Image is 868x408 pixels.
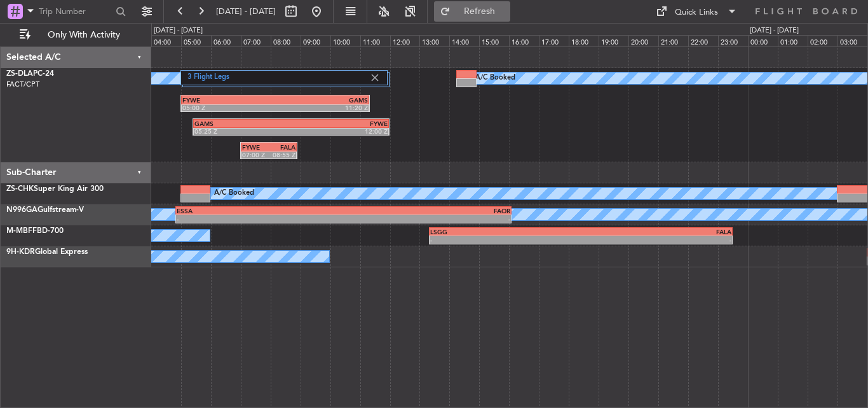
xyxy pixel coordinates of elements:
div: 11:00 [360,35,390,46]
img: gray-close.svg [369,72,381,83]
a: ZS-CHKSuper King Air 300 [6,185,104,193]
span: [DATE] - [DATE] [216,6,276,17]
div: FYWE [242,143,269,151]
div: 18:00 [569,35,599,46]
div: 07:00 Z [242,151,269,158]
div: FYWE [182,96,275,104]
div: LSGG [430,228,581,236]
div: 15:00 [479,35,509,46]
div: - [581,236,731,244]
span: Only With Activity [33,31,134,39]
div: 21:00 [658,35,688,46]
input: Trip Number [39,2,112,21]
div: 04:00 [151,35,181,46]
span: M-MBFF [6,227,37,235]
div: 17:00 [539,35,569,46]
div: GAMS [275,96,368,104]
div: 09:00 [301,35,330,46]
span: N996GA [6,206,37,214]
div: 10:00 [330,35,360,46]
div: [DATE] - [DATE] [154,25,203,36]
div: FALA [581,228,731,236]
span: Refresh [453,7,506,16]
button: Quick Links [649,1,743,22]
div: Quick Links [675,6,718,19]
a: 9H-KDRGlobal Express [6,248,88,256]
div: 00:00 [748,35,778,46]
div: [DATE] - [DATE] [750,25,799,36]
div: 05:00 [181,35,211,46]
div: 03:00 [837,35,867,46]
div: 13:00 [419,35,449,46]
div: FALA [269,143,295,151]
div: 20:00 [628,35,658,46]
span: 9H-KDR [6,248,35,256]
div: 05:00 Z [182,104,275,111]
a: N996GAGulfstream-V [6,206,84,214]
a: ZS-DLAPC-24 [6,70,54,78]
div: A/C Booked [214,184,254,203]
div: 12:00 [390,35,420,46]
label: 3 Flight Legs [187,73,369,83]
div: 12:00 Z [291,127,388,135]
button: Refresh [434,1,510,22]
div: ESSA [177,207,344,215]
div: 23:00 [718,35,748,46]
span: ZS-DLA [6,70,33,78]
div: - [177,215,344,223]
div: 08:00 [271,35,301,46]
div: 05:25 Z [194,127,291,135]
div: 02:00 [808,35,837,46]
span: ZS-CHK [6,185,34,193]
div: A/C Booked [475,69,515,88]
div: 16:00 [509,35,539,46]
a: FACT/CPT [6,80,39,89]
a: M-MBFFBD-700 [6,227,64,235]
div: 08:55 Z [269,151,295,158]
div: 14:00 [449,35,479,46]
div: 22:00 [688,35,718,46]
div: GAMS [194,120,291,127]
div: - [343,215,510,223]
div: 06:00 [211,35,241,46]
div: 01:00 [778,35,808,46]
div: 07:00 [241,35,271,46]
div: 11:20 Z [275,104,368,111]
button: Only With Activity [14,25,138,45]
div: FAOR [343,207,510,215]
div: 19:00 [599,35,628,46]
div: - [430,236,581,244]
div: FYWE [291,120,388,127]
